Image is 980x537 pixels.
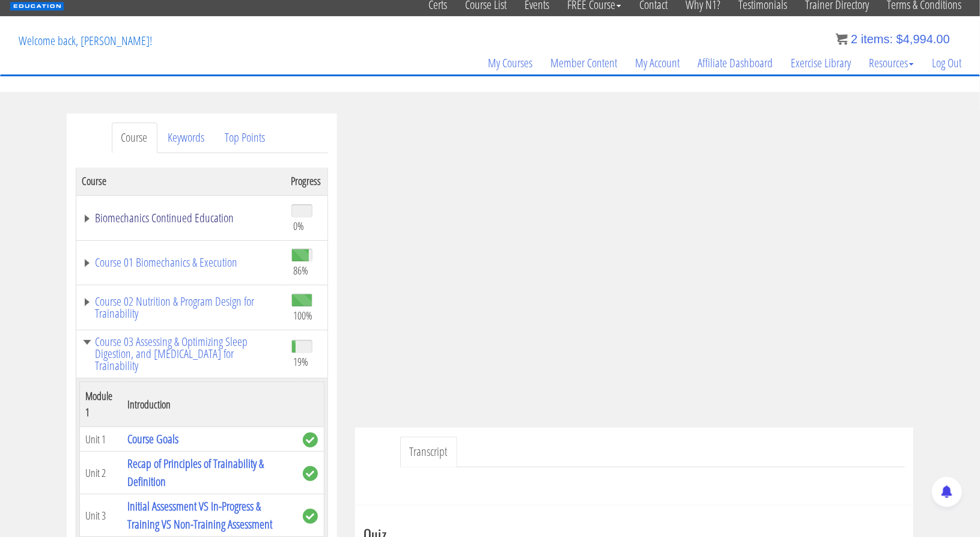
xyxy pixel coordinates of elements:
[294,219,305,232] span: 0%
[400,437,457,467] a: Transcript
[541,34,626,92] a: Member Content
[10,17,161,65] p: Welcome back, [PERSON_NAME]!
[303,432,318,447] span: complete
[127,455,264,490] a: Recap of Principles of Trainability & Definition
[127,498,272,532] a: Initial Assessment VS In-Progress & Training VS Non-Training Assessment
[76,166,285,195] th: Course
[836,33,848,45] img: icon11.png
[689,34,782,92] a: Affiliate Dashboard
[294,264,309,277] span: 86%
[294,309,313,322] span: 100%
[836,32,950,46] a: 2 items: $4,994.00
[860,34,923,92] a: Resources
[82,256,279,268] a: Course 01 Biomechanics & Execution
[896,32,950,46] bdi: 4,994.00
[159,123,215,153] a: Keywords
[82,336,279,372] a: Course 03 Assessing & Optimizing Sleep Digestion, and [MEDICAL_DATA] for Trainability
[479,34,541,92] a: My Courses
[79,427,121,452] td: Unit 1
[851,32,857,46] span: 2
[303,466,318,481] span: complete
[79,452,121,494] td: Unit 2
[112,123,157,153] a: Course
[782,34,860,92] a: Exercise Library
[896,32,903,46] span: $
[216,123,275,153] a: Top Points
[79,494,121,537] td: Unit 3
[861,32,893,46] span: items:
[303,509,318,524] span: complete
[923,34,970,92] a: Log Out
[294,355,309,368] span: 19%
[127,431,178,447] a: Course Goals
[82,212,279,224] a: Biomechanics Continued Education
[121,382,296,427] th: Introduction
[79,382,121,427] th: Module 1
[626,34,689,92] a: My Account
[82,296,279,320] a: Course 02 Nutrition & Program Design for Trainability
[285,166,328,195] th: Progress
